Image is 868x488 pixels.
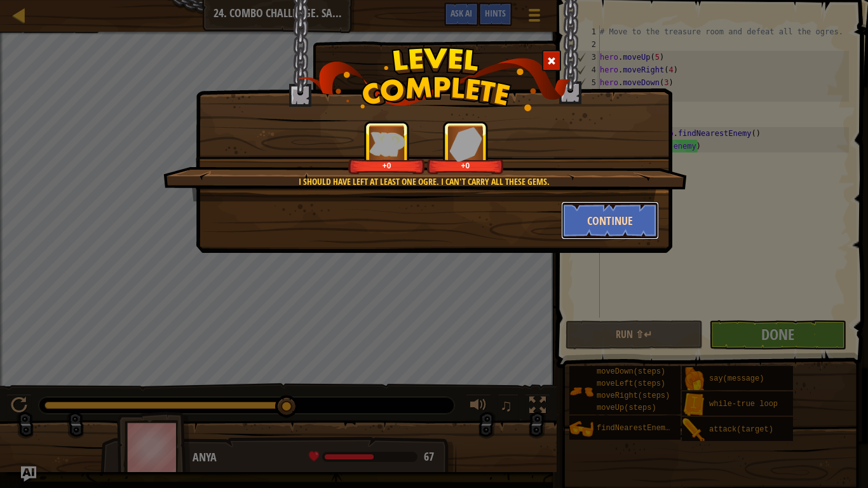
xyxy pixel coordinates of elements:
[369,132,405,156] img: reward_icon_xp.png
[224,175,625,188] div: I should have left at least one ogre. I can't carry all these gems.
[561,201,660,240] button: Continue
[351,161,423,170] div: +0
[298,47,571,111] img: level_complete.png
[430,161,501,170] div: +0
[449,126,482,161] img: reward_icon_gems.png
